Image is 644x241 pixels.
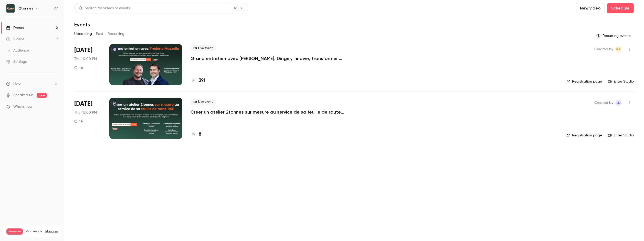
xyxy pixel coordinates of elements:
[608,79,634,84] a: Enter Studio
[13,104,33,109] span: What's new
[45,229,58,234] a: Manage
[191,99,216,105] span: Live event
[74,100,92,108] span: [DATE]
[74,119,83,123] div: 1 h
[6,81,58,86] li: help-dropdown-opener
[191,109,344,115] a: Créer un atelier 2tonnes sur mesure au service de sa feuille de route RSE
[6,228,23,235] span: Premium
[6,25,24,31] div: Events
[6,48,29,53] div: Audience
[191,131,201,138] a: 8
[96,30,103,38] button: Past
[74,46,92,54] span: [DATE]
[576,3,605,13] button: New video
[74,98,101,139] div: Oct 23 Thu, 12:00 PM (Europe/Paris)
[74,66,83,70] div: 1 h
[52,105,58,109] iframe: Noticeable Trigger
[191,45,216,51] span: Live event
[19,6,33,11] h6: 2tonnes
[617,100,620,106] span: Ld
[79,6,130,11] div: Search for videos or events
[6,59,27,64] div: Settings
[74,44,101,85] div: Oct 16 Thu, 12:00 PM (Europe/Paris)
[608,133,634,138] a: Enter Studio
[74,30,92,38] button: Upcoming
[566,79,602,84] a: Registration page
[594,32,634,40] button: Recurring events
[13,93,34,98] a: SpeakerHub
[615,100,621,106] span: Louis de Jabrun
[616,46,621,52] span: GP
[607,3,634,13] button: Schedule
[74,110,97,115] span: Thu, 12:00 PM
[594,100,613,106] span: Created by
[199,131,201,138] h4: 8
[26,229,42,234] span: Plan usage
[74,22,90,28] h1: Events
[594,46,613,52] span: Created by
[615,46,621,52] span: Gabrielle Piot
[566,133,602,138] a: Registration page
[13,81,21,86] span: Help
[191,77,205,84] a: 391
[37,93,47,98] span: new
[199,77,205,84] h4: 391
[74,56,97,62] span: Thu, 12:00 PM
[6,37,24,42] div: Videos
[191,55,344,62] a: Grand entretien avec [PERSON_NAME]. Diriger, innover, transformer en période d’incertitude : peut...
[108,30,125,38] button: Recurring
[6,4,15,13] img: 2tonnes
